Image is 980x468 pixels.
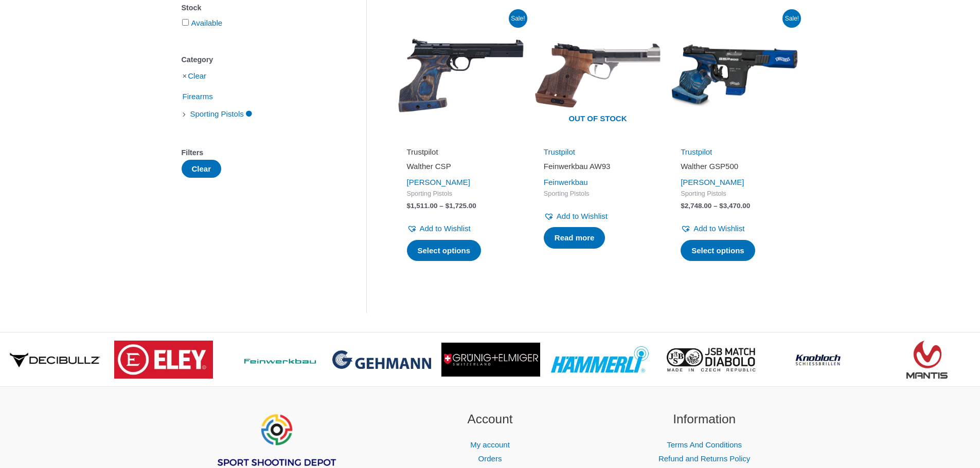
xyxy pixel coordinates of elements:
[396,410,584,429] h2: Account
[446,202,476,210] bdi: 1,725.00
[191,18,223,27] a: Available
[189,105,245,123] span: Sporting Pistols
[182,52,335,67] div: Category
[534,12,661,139] img: Feinwerkbau AW93
[671,12,798,139] img: Walther GSP500 .22LR
[182,88,214,105] span: Firearms
[407,161,515,172] h2: Walther CSP
[681,147,712,156] a: Trustpilot
[542,107,653,131] span: Out of stock
[681,161,789,172] h2: Walther GSP500
[681,202,685,210] span: $
[407,202,411,210] span: $
[182,160,222,178] button: Clear
[188,71,206,80] a: Clear
[667,440,742,449] a: Terms And Conditions
[407,178,470,186] a: [PERSON_NAME]
[407,147,438,156] a: Trustpilot
[407,161,515,175] a: Walther CSP
[544,209,608,223] a: Add to Wishlist
[470,440,510,449] a: My account
[182,1,335,15] div: Stock
[719,202,723,210] span: $
[509,9,527,28] span: Sale!
[407,240,482,261] a: Select options for “Walther CSP”
[398,12,524,139] img: Walther CSP
[681,240,755,261] a: Select options for “Walther GSP500”
[681,190,789,198] span: Sporting Pistols
[407,221,471,236] a: Add to Wishlist
[544,161,652,172] h2: Feinwerkbau AW93
[446,202,450,210] span: $
[681,161,789,175] a: Walther GSP500
[544,147,575,156] a: Trustpilot
[407,190,515,198] span: Sporting Pistols
[681,221,744,236] a: Add to Wishlist
[714,202,718,210] span: –
[420,224,471,233] span: Add to Wishlist
[544,178,588,186] a: Feinwerkbau
[544,161,652,175] a: Feinwerkbau AW93
[658,454,750,463] a: Refund and Returns Policy
[534,12,661,139] a: Out of stock
[681,202,711,210] bdi: 2,748.00
[610,410,799,429] h2: Information
[544,227,605,249] a: Select options for “Feinwerkbau AW93”
[681,178,744,186] a: [PERSON_NAME]
[693,224,744,233] span: Add to Wishlist
[557,212,608,220] span: Add to Wishlist
[182,91,214,100] a: Firearms
[439,202,443,210] span: –
[782,9,801,28] span: Sale!
[407,202,438,210] bdi: 1,511.00
[182,145,335,160] div: Filters
[182,19,189,26] input: Available
[189,109,253,118] a: Sporting Pistols
[478,454,502,463] a: Orders
[114,341,213,379] img: brand logo
[719,202,750,210] bdi: 3,470.00
[544,190,652,198] span: Sporting Pistols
